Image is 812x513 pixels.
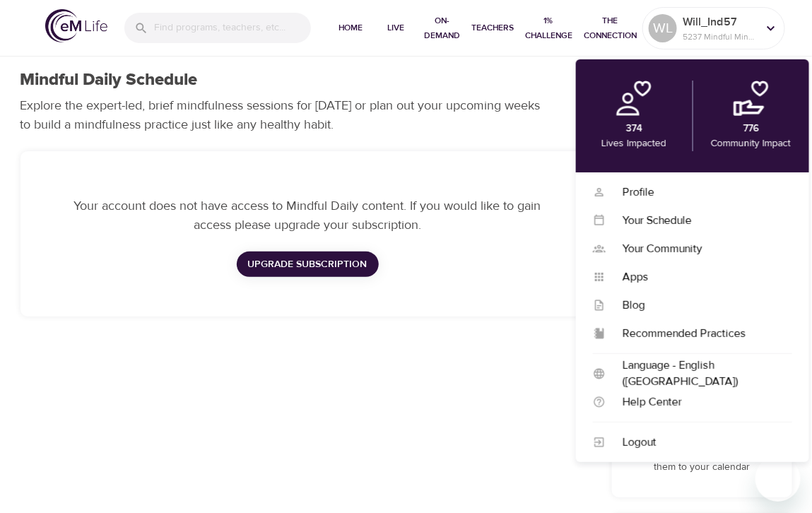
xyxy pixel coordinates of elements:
span: 1% Challenge [525,13,572,43]
div: Logout [606,435,792,451]
div: Recommended Practices [606,326,792,342]
div: Your Schedule [606,213,792,229]
span: Live [379,20,413,35]
div: Language - English ([GEOGRAPHIC_DATA]) [606,358,792,390]
p: Your account does not have access to Mindful Daily content. If you would like to gain access plea... [66,196,550,235]
div: Help Center [606,394,792,411]
p: Will_Ind57 [683,13,758,30]
div: Profile [606,184,792,201]
img: logo [45,9,107,42]
p: 5237 Mindful Minutes [683,30,758,43]
span: Teachers [471,20,514,35]
p: 374 [626,122,642,136]
p: Lives Impacted [601,136,666,151]
img: community.png [734,81,769,116]
p: Community Impact [711,136,791,151]
input: Find programs, teachers, etc... [154,13,311,43]
button: Upgrade Subscription [237,252,379,278]
div: Your Community [606,241,792,257]
span: The Connection [584,13,637,43]
img: personal.png [616,81,652,116]
div: WL [649,14,677,42]
span: Home [334,20,367,35]
h1: Mindful Daily Schedule [20,70,198,90]
div: Apps [606,269,792,285]
p: 776 [743,122,759,136]
div: Blog [606,297,792,314]
span: Upgrade Subscription [248,256,367,273]
p: Explore the expert-led, brief mindfulness sessions for [DATE] or plan out your upcoming weeks to ... [20,96,551,134]
span: On-Demand [424,13,460,43]
iframe: Button to launch messaging window [755,456,801,502]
